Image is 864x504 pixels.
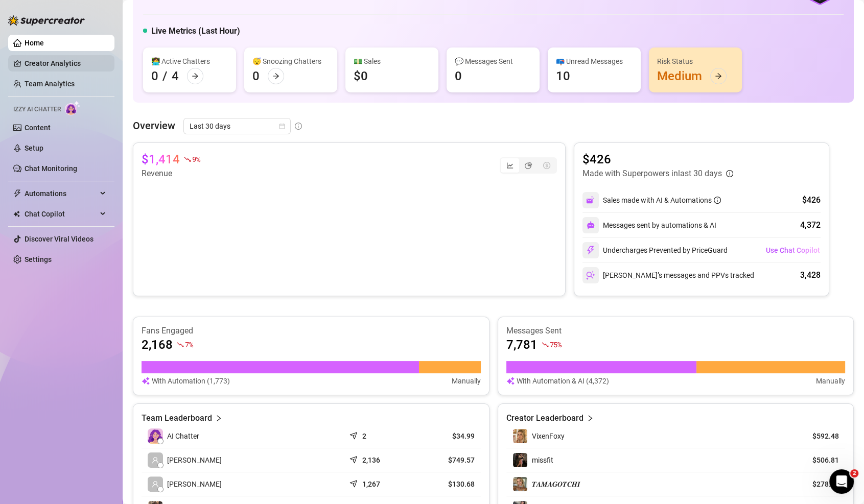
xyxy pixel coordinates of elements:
[586,271,595,280] img: svg%3e
[13,189,21,198] span: thunderbolt
[586,196,595,205] img: svg%3e
[25,206,97,222] span: Chat Copilot
[792,479,839,489] article: $278.33
[506,412,583,424] article: Creator Leaderboard
[354,56,430,67] div: 💵 Sales
[167,478,222,490] span: [PERSON_NAME]
[850,469,858,477] span: 2
[167,454,222,466] span: [PERSON_NAME]
[800,219,821,231] div: 4,372
[582,217,716,233] div: Messages sent by automations & AI
[800,269,821,281] div: 3,428
[151,68,158,84] div: 0
[152,375,230,387] article: With Automation (1,773)
[279,123,285,129] span: calendar
[142,375,150,387] img: svg%3e
[362,479,380,489] article: 1,267
[582,242,728,258] div: Undercharges Prevented by PriceGuard
[587,221,595,229] img: svg%3e
[792,455,839,465] article: $506.81
[25,185,97,202] span: Automations
[525,162,532,169] span: pie-chart
[172,68,179,84] div: 4
[295,123,302,130] span: info-circle
[8,15,85,26] img: logo-BBDzfeDw.svg
[587,412,594,424] span: right
[802,194,821,206] div: $426
[349,429,360,440] span: send
[349,477,360,488] span: send
[513,453,527,467] img: missfit
[506,375,515,387] img: svg%3e
[765,242,821,258] button: Use Chat Copilot
[517,375,609,387] article: With Automation & AI (4,372)
[419,431,475,441] article: $34.99
[766,246,820,254] span: Use Chat Copilot
[455,68,462,84] div: 0
[582,267,754,283] div: [PERSON_NAME]’s messages and PPVs tracked
[550,340,562,349] span: 75 %
[419,479,475,489] article: $130.68
[25,124,51,132] a: Content
[542,341,549,348] span: fall
[354,68,368,84] div: $0
[362,455,380,465] article: 2,136
[142,151,180,167] article: $1,414
[13,105,61,114] span: Izzy AI Chatter
[65,101,81,115] img: AI Chatter
[657,56,734,67] div: Risk Status
[582,151,733,167] article: $426
[25,164,77,173] a: Chat Monitoring
[816,375,845,387] article: Manually
[252,68,260,84] div: 0
[252,56,329,67] div: 😴 Snoozing Chatters
[506,337,538,353] article: 7,781
[500,157,557,174] div: segmented control
[556,68,570,84] div: 10
[142,167,200,180] article: Revenue
[25,80,75,88] a: Team Analytics
[556,56,633,67] div: 📪 Unread Messages
[349,453,360,464] span: send
[142,412,212,424] article: Team Leaderboard
[532,432,565,440] span: VixenFoxy
[792,431,839,441] article: $592.48
[25,55,106,71] a: Creator Analytics
[142,337,173,353] article: 2,168
[513,429,527,443] img: VixenFoxy
[25,235,94,243] a: Discover Viral Videos
[25,144,43,152] a: Setup
[152,481,159,488] span: user
[192,154,200,164] span: 9 %
[362,431,366,441] article: 2
[455,56,531,67] div: 💬 Messages Sent
[543,162,550,169] span: dollar-circle
[13,210,20,218] img: Chat Copilot
[185,340,193,349] span: 7 %
[215,412,222,424] span: right
[272,73,279,80] span: arrow-right
[532,456,553,464] span: missfit
[452,375,481,387] article: Manually
[148,428,163,444] img: izzy-ai-chatter-avatar-DDCN_rTZ.svg
[133,118,175,133] article: Overview
[726,170,733,177] span: info-circle
[142,325,481,337] article: Fans Engaged
[167,430,199,442] span: AI Chatter
[184,156,191,163] span: fall
[151,56,228,67] div: 👩‍💻 Active Chatters
[582,167,722,180] article: Made with Superpowers in last 30 days
[419,455,475,465] article: $749.57
[513,477,527,491] img: 𝑻𝑨𝑴𝑨𝑮𝑶𝑻𝑪𝑯𝑰
[714,197,721,204] span: info-circle
[506,325,846,337] article: Messages Sent
[192,73,199,80] span: arrow-right
[190,118,285,134] span: Last 30 days
[177,341,184,348] span: fall
[25,255,52,263] a: Settings
[152,457,159,464] span: user
[506,162,513,169] span: line-chart
[829,469,854,494] iframe: Intercom live chat
[586,246,595,255] img: svg%3e
[532,480,580,488] span: 𝑻𝑨𝑴𝑨𝑮𝑶𝑻𝑪𝑯𝑰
